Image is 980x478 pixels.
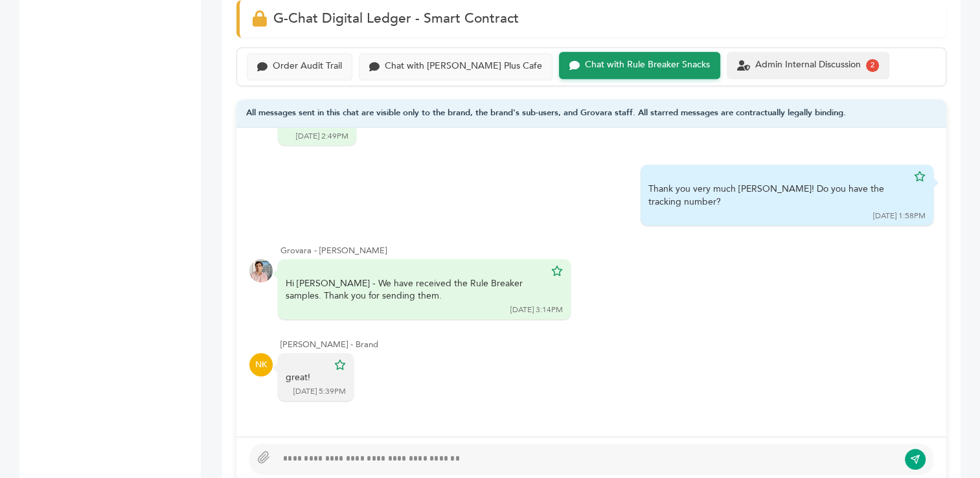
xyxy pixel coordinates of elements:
[385,61,542,72] div: Chat with [PERSON_NAME] Plus Cafe
[510,304,563,315] div: [DATE] 3:14PM
[236,99,946,128] div: All messages sent in this chat are visible only to the brand, the brand's sub-users, and Grovara ...
[755,60,861,71] div: Admin Internal Discussion
[296,131,348,142] div: [DATE] 2:49PM
[866,59,879,72] div: 2
[249,353,273,376] div: NK
[273,9,519,28] span: G-Chat Digital Ledger - Smart Contract
[286,277,545,302] div: Hi [PERSON_NAME] - We have received the Rule Breaker samples. Thank you for sending them.
[286,371,328,384] div: great!
[873,211,926,222] div: [DATE] 1:58PM
[648,183,907,208] div: Thank you very much [PERSON_NAME]! Do you have the tracking number?
[293,386,346,397] div: [DATE] 5:39PM
[280,339,933,350] div: [PERSON_NAME] - Brand
[585,60,710,71] div: Chat with Rule Breaker Snacks
[273,61,342,72] div: Order Audit Trail
[280,245,933,256] div: Grovara - [PERSON_NAME]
